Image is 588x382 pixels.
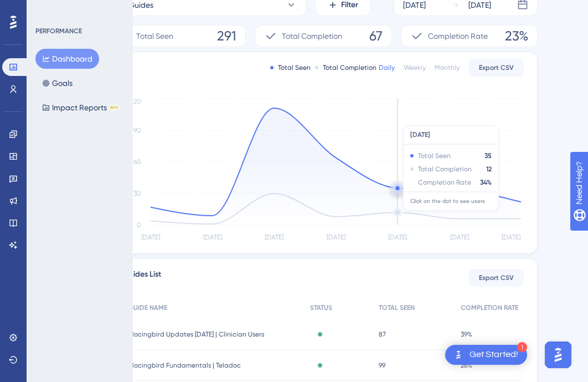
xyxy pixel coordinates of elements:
span: Mocingbird Updates [DATE] | Clinician Users [128,330,264,339]
iframe: UserGuiding AI Assistant Launcher [541,338,575,371]
tspan: 0 [137,221,141,229]
tspan: 60 [133,158,141,166]
span: TOTAL SEEN [379,303,415,312]
tspan: [DATE] [265,233,283,241]
div: Daily [379,63,395,72]
div: Monthly [435,63,460,72]
button: Impact ReportsBETA [35,98,126,118]
tspan: [DATE] [203,233,222,241]
tspan: 90 [133,126,141,134]
span: 26% [461,361,472,370]
tspan: [DATE] [502,233,520,241]
span: 99 [379,361,385,370]
span: COMPLETION RATE [461,303,518,312]
img: launcher-image-alternative-text [452,348,465,361]
span: Guides List [123,268,161,288]
div: 1 [517,342,527,352]
div: Open Get Started! checklist, remaining modules: 1 [445,345,527,365]
span: Export CSV [479,63,514,72]
div: BETA [109,105,119,110]
tspan: [DATE] [141,233,160,241]
span: Total Completion [282,29,342,43]
button: Goals [35,73,79,93]
span: 291 [217,27,236,45]
tspan: [DATE] [450,233,469,241]
tspan: 30 [133,190,141,197]
tspan: [DATE] [327,233,345,241]
span: Mocingbird Fundamentals | Teladoc [128,361,241,370]
span: Total Seen [136,29,173,43]
span: 39% [461,330,472,339]
span: Export CSV [479,273,514,282]
span: Need Help? [26,3,69,16]
span: 67 [369,27,383,45]
tspan: [DATE] [388,233,407,241]
button: Dashboard [35,49,99,69]
button: Export CSV [468,269,524,287]
div: Total Completion [315,63,376,72]
span: Completion Rate [428,29,488,43]
tspan: 120 [131,98,141,105]
span: 87 [379,330,386,339]
span: STATUS [310,303,332,312]
span: 23% [505,27,528,45]
div: Total Seen [270,63,311,72]
span: GUIDE NAME [128,303,167,312]
div: Weekly [404,63,426,72]
div: PERFORMANCE [35,27,82,35]
button: Export CSV [468,59,524,77]
div: Get Started! [470,349,518,361]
